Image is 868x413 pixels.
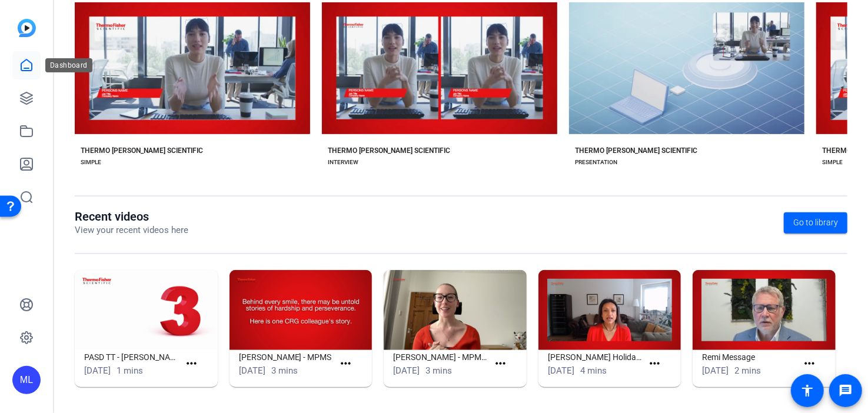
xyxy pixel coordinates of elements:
span: 4 mins [580,365,607,376]
span: 3 mins [271,365,298,376]
div: SIMPLE [822,158,843,167]
h1: [PERSON_NAME] - MPMS [239,350,334,364]
div: INTERVIEW [328,158,358,167]
h1: [PERSON_NAME] Holiday Message - Version B [548,350,643,364]
h1: Recent videos [75,209,188,224]
span: Go to library [793,217,838,229]
span: [DATE] [393,365,420,376]
span: [DATE] [548,365,574,376]
mat-icon: more_horiz [493,357,508,371]
mat-icon: more_horiz [338,357,353,371]
h1: Remi Message [702,350,797,364]
p: View your recent videos here [75,224,188,237]
h1: [PERSON_NAME] - MPMS - Full Audio [393,350,488,364]
mat-icon: more_horiz [648,357,663,371]
img: PASD TT - Liz Olbrich [75,270,218,350]
span: [DATE] [239,365,265,376]
img: blue-gradient.svg [18,19,36,37]
span: 2 mins [734,365,761,376]
img: Niamh Marlow - MPMS [230,270,373,350]
span: [DATE] [702,365,729,376]
div: THERMO [PERSON_NAME] SCIENTIFIC [81,146,203,155]
div: PRESENTATION [575,158,617,167]
img: Remi Message [693,270,836,350]
mat-icon: message [839,384,853,398]
h1: PASD TT - [PERSON_NAME] [84,350,179,364]
a: Go to library [784,212,847,234]
div: THERMO [PERSON_NAME] SCIENTIFIC [328,146,450,155]
img: Niamh Marlow - MPMS - Full Audio [384,270,527,350]
span: 1 mins [117,365,143,376]
mat-icon: more_horiz [802,357,817,371]
mat-icon: accessibility [800,384,814,398]
div: SIMPLE [81,158,101,167]
mat-icon: more_horiz [184,357,199,371]
span: 3 mins [425,365,452,376]
div: Dashboard [45,58,92,72]
span: [DATE] [84,365,111,376]
div: ML [12,366,41,394]
div: THERMO [PERSON_NAME] SCIENTIFIC [575,146,697,155]
img: Urmi Holiday Message - Version B [538,270,681,350]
